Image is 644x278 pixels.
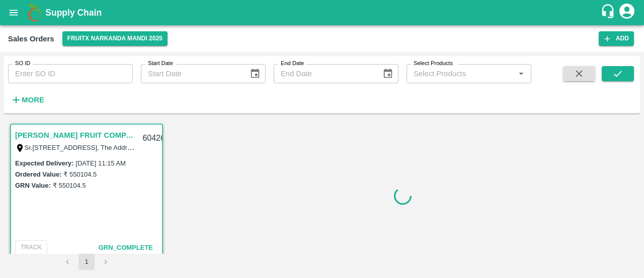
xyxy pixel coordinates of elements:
button: Open [515,67,528,80]
a: Supply Chain [45,6,600,20]
div: 604261 [136,127,175,150]
label: GRN Value: [15,182,51,189]
label: [DATE] 11:15 AM [75,159,125,167]
img: logo [25,3,45,23]
button: More [8,91,47,108]
input: End Date [274,64,374,83]
label: Ordered Value: [15,171,61,178]
label: ₹ 550104.5 [63,171,97,178]
label: SO ID [15,60,30,68]
a: [PERSON_NAME] FRUIT COMPANY (Parala) [15,129,136,142]
div: account of current user [618,2,636,23]
button: Choose date [246,64,265,83]
button: Add [599,31,634,46]
input: Enter SO ID [8,64,133,83]
div: Sales Orders [8,32,54,45]
button: Select DC [62,31,168,46]
button: Choose date [378,64,397,83]
button: page 1 [78,254,95,270]
nav: pagination navigation [58,254,115,270]
label: Start Date [148,60,173,68]
button: open drawer [2,1,25,24]
strong: More [22,96,44,104]
label: Sr.[STREET_ADDRESS], The Address [GEOGRAPHIC_DATA] [25,143,207,151]
input: Select Products [410,67,512,80]
input: Start Date [141,64,242,83]
span: GRN_Complete [99,244,153,251]
label: Select Products [414,60,453,68]
label: End Date [281,60,304,68]
label: ₹ 550104.5 [53,182,86,189]
label: Expected Delivery : [15,159,73,167]
div: customer-support [600,4,618,22]
b: Supply Chain [45,8,102,18]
